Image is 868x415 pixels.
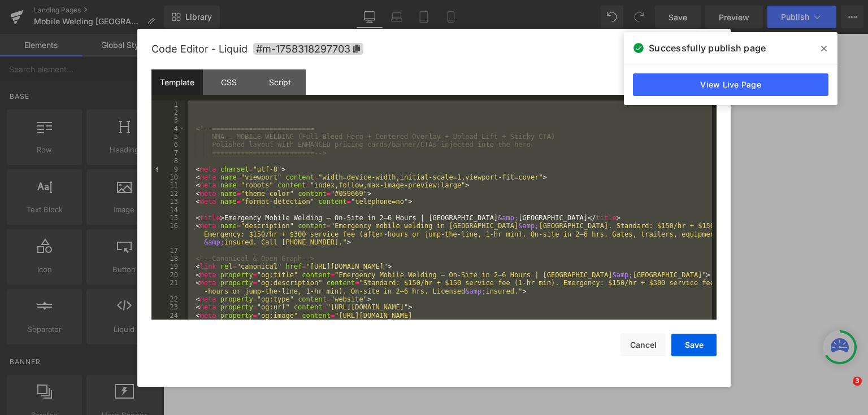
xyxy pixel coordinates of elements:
[203,69,254,95] div: CSS
[151,222,185,246] div: 16
[253,43,363,55] span: Click to copy
[151,165,185,173] div: 9
[151,133,185,141] div: 5
[151,303,185,311] div: 23
[671,334,717,356] button: Save
[151,263,185,270] div: 19
[151,214,185,222] div: 15
[151,101,185,108] div: 1
[620,334,666,356] button: Cancel
[151,149,185,157] div: 7
[151,295,185,303] div: 22
[151,173,185,181] div: 10
[830,377,857,404] iframe: Intercom live chat
[151,206,185,214] div: 14
[151,43,248,55] span: Code Editor - Liquid
[151,312,185,328] div: 24
[151,190,185,198] div: 12
[151,279,185,295] div: 21
[151,157,185,165] div: 8
[151,271,185,279] div: 20
[151,255,185,263] div: 18
[853,377,862,386] span: 3
[633,73,828,96] a: View Live Page
[151,125,185,133] div: 4
[151,116,185,124] div: 3
[151,181,185,189] div: 11
[649,41,766,55] span: Successfully publish page
[254,69,306,95] div: Script
[151,141,185,148] div: 6
[151,198,185,206] div: 13
[151,69,203,95] div: Template
[151,108,185,116] div: 2
[151,247,185,255] div: 17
